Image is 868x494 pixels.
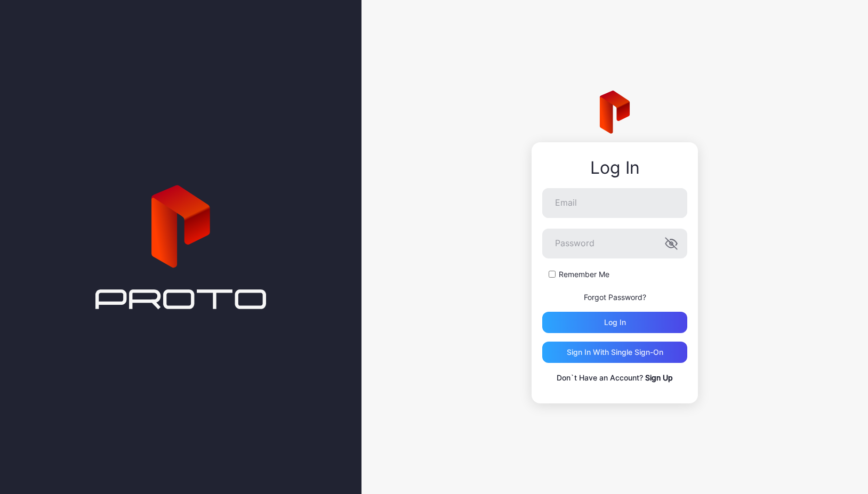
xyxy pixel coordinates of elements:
button: Sign in With Single Sign-On [542,342,687,363]
div: Log In [542,158,687,177]
p: Don`t Have an Account? [542,371,687,384]
div: Log in [604,318,626,327]
button: Log in [542,312,687,333]
input: Email [542,188,687,218]
a: Forgot Password? [584,293,646,302]
div: Sign in With Single Sign-On [567,348,663,357]
button: Password [665,237,678,250]
input: Password [542,229,687,258]
a: Sign Up [645,373,673,382]
label: Remember Me [559,269,609,280]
